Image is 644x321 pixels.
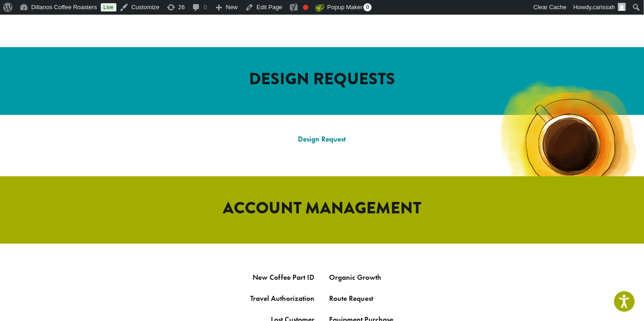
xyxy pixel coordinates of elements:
[61,198,583,218] h2: ACCOUNT MANAGEMENT
[251,294,315,304] a: Travel Authorization
[363,3,372,11] span: 0
[303,5,308,10] div: Focus keyphrase not set
[61,69,583,89] h2: DESIGN REQUESTS
[330,273,382,283] a: Organic Growth
[298,134,346,144] a: Design Request
[593,4,615,11] span: carissah
[101,3,116,11] a: Live
[253,273,315,283] a: New Coffee Part ID
[330,294,374,304] a: Route Request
